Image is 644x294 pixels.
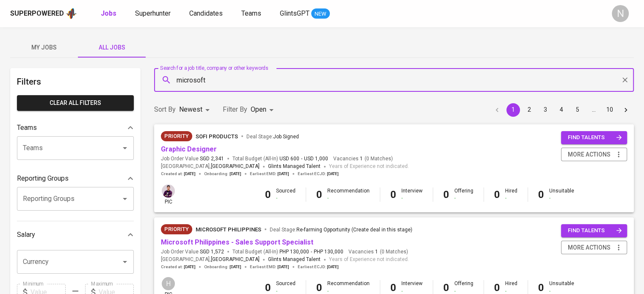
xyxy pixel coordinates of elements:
span: find talents [568,133,622,143]
span: Years of Experience not indicated. [329,256,409,264]
span: Vacancies ( 0 Matches ) [333,155,393,162]
span: SOFi Products [196,133,238,140]
span: Deal Stage : [270,227,412,233]
b: 0 [494,189,500,201]
div: - [549,195,574,202]
span: [DATE] [277,171,289,177]
span: Total Budget (All-In) [232,248,343,256]
p: Teams [17,123,37,133]
button: Go to next page [619,103,633,117]
span: Glints Managed Talent [268,163,321,169]
a: Superpoweredapp logo [10,7,77,20]
div: Salary [17,226,134,243]
button: Go to page 2 [522,103,536,117]
span: [DATE] [184,264,196,270]
span: Earliest EMD : [250,264,289,270]
button: Open [119,142,131,154]
span: SGD 1,572 [200,248,224,256]
a: Superhunter [135,8,172,19]
span: Open [251,105,266,113]
span: Candidates [189,9,223,17]
div: - [401,195,423,202]
a: Microsoft Philippines - Sales Support Specialist [161,238,313,246]
div: - [276,195,296,202]
p: Reporting Groups [17,173,69,184]
button: Clear [619,74,631,86]
b: 0 [538,189,544,201]
button: more actions [561,148,627,162]
p: Newest [179,104,202,115]
div: Superpowered [10,9,64,19]
button: Go to page 10 [603,103,616,117]
a: Teams [241,8,263,19]
div: Sourced [276,187,296,202]
span: [GEOGRAPHIC_DATA] , [161,162,260,171]
div: Unsuitable [549,187,574,202]
div: … [587,105,600,114]
span: Superhunter [135,9,171,17]
div: Recommendation [327,187,370,202]
span: - [301,155,302,162]
span: NEW [311,10,330,18]
a: Jobs [101,8,118,19]
b: 0 [390,282,396,294]
img: app logo [66,7,77,20]
span: [DATE] [327,171,339,177]
span: Onboarding : [204,171,241,177]
span: Total Budget (All-In) [232,155,328,162]
span: All Jobs [83,42,141,53]
p: Sort By [154,104,176,115]
b: 0 [390,189,396,201]
div: Teams [17,119,134,136]
div: - [454,195,473,202]
div: New Job received from Demand Team [161,224,192,234]
span: Clear All filters [24,98,127,108]
b: Jobs [101,9,116,17]
button: Clear All filters [17,95,134,111]
span: Earliest ECJD : [298,171,339,177]
span: Deal Stage : [246,134,299,140]
span: Onboarding : [204,264,241,270]
div: Interview [401,187,423,202]
b: 0 [316,189,322,201]
b: 0 [538,282,544,294]
nav: pagination navigation [489,103,634,117]
img: erwin@glints.com [162,184,175,198]
span: 1 [374,248,378,256]
span: PHP 130,000 [314,248,343,256]
span: Created at : [161,264,196,270]
span: Re-farming Opportunity (Create deal in this stage) [296,227,412,233]
span: Microsoft Philippines [196,226,261,233]
div: Newest [179,102,213,118]
div: - [327,195,370,202]
div: H [161,276,176,291]
span: USD 1,000 [304,155,328,162]
button: page 1 [506,103,520,117]
div: - [505,195,517,202]
span: [GEOGRAPHIC_DATA] [211,256,260,264]
a: GlintsGPT NEW [280,8,330,19]
span: [DATE] [184,171,196,177]
div: New Job received from Demand Team [161,131,192,141]
span: [GEOGRAPHIC_DATA] [211,162,260,171]
span: Years of Experience not indicated. [329,162,409,171]
b: 0 [494,282,500,294]
b: 0 [443,189,449,201]
div: Offering [454,187,473,202]
span: Earliest EMD : [250,171,289,177]
h6: Filters [17,75,134,88]
span: Priority [161,132,192,140]
button: Open [119,256,131,268]
button: more actions [561,241,627,255]
span: Vacancies ( 0 Matches ) [348,248,408,256]
span: Job Order Value [161,248,224,256]
b: 0 [265,282,271,294]
div: N [612,5,629,22]
span: GlintsGPT [280,9,310,17]
span: Priority [161,225,192,234]
button: Go to page 3 [539,103,552,117]
a: Graphic Designer [161,145,217,153]
div: pic [161,184,176,206]
span: PHP 130,000 [279,248,309,256]
span: Teams [241,9,261,17]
